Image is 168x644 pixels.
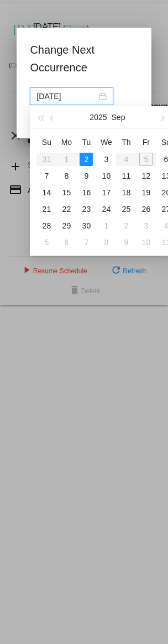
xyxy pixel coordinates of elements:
th: Sun [36,133,56,151]
div: 25 [119,202,133,216]
td: 9/19/2025 [136,184,156,201]
div: 22 [60,202,73,216]
td: 9/8/2025 [56,168,76,184]
div: 28 [40,219,53,232]
div: 18 [119,186,133,199]
div: 3 [139,219,153,232]
div: 17 [99,186,113,199]
div: 12 [139,169,153,183]
div: 10 [139,236,153,249]
button: Sep [112,106,125,128]
div: 1 [99,219,113,232]
td: 9/12/2025 [136,168,156,184]
td: 9/24/2025 [96,201,116,217]
th: Fri [136,133,156,151]
td: 9/16/2025 [76,184,96,201]
th: Wed [96,133,116,151]
div: 19 [139,186,153,199]
td: 10/6/2025 [56,234,76,251]
td: 10/7/2025 [76,234,96,251]
td: 9/28/2025 [36,217,56,234]
div: 9 [119,236,133,249]
td: 9/25/2025 [116,201,136,217]
div: 8 [60,169,73,183]
td: 9/11/2025 [116,168,136,184]
td: 9/23/2025 [76,201,96,217]
th: Mon [56,133,76,151]
td: 9/29/2025 [56,217,76,234]
td: 10/8/2025 [96,234,116,251]
td: 9/9/2025 [76,168,96,184]
button: Previous month (PageUp) [47,106,59,128]
td: 10/2/2025 [116,217,136,234]
td: 10/1/2025 [96,217,116,234]
div: 26 [139,202,153,216]
div: 15 [60,186,73,199]
th: Thu [116,133,136,151]
div: 11 [119,169,133,183]
input: Select date [36,90,97,102]
td: 9/14/2025 [36,184,56,201]
div: 23 [80,202,93,216]
div: 14 [40,186,53,199]
div: 21 [40,202,53,216]
div: 5 [40,236,53,249]
button: 2025 [90,106,107,128]
td: 9/26/2025 [136,201,156,217]
div: 24 [99,202,113,216]
div: 29 [60,219,73,232]
td: 9/3/2025 [96,151,116,168]
td: 9/7/2025 [36,168,56,184]
th: Tue [76,133,96,151]
div: 2 [119,219,133,232]
td: 9/18/2025 [116,184,136,201]
td: 9/21/2025 [36,201,56,217]
td: 10/5/2025 [36,234,56,251]
button: Next month (PageDown) [156,106,168,128]
div: 7 [40,169,53,183]
td: 9/15/2025 [56,184,76,201]
div: 30 [80,219,93,232]
div: 3 [99,153,113,166]
div: 10 [99,169,113,183]
td: 10/9/2025 [116,234,136,251]
div: 6 [60,236,73,249]
td: 9/22/2025 [56,201,76,217]
div: 9 [80,169,93,183]
td: 9/10/2025 [96,168,116,184]
td: 10/10/2025 [136,234,156,251]
button: Last year (Control + left) [34,106,46,128]
td: 9/30/2025 [76,217,96,234]
h1: Change Next Occurrence [30,41,138,76]
div: 8 [99,236,113,249]
div: 7 [80,236,93,249]
div: 16 [80,186,93,199]
td: 9/17/2025 [96,184,116,201]
td: 10/3/2025 [136,217,156,234]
